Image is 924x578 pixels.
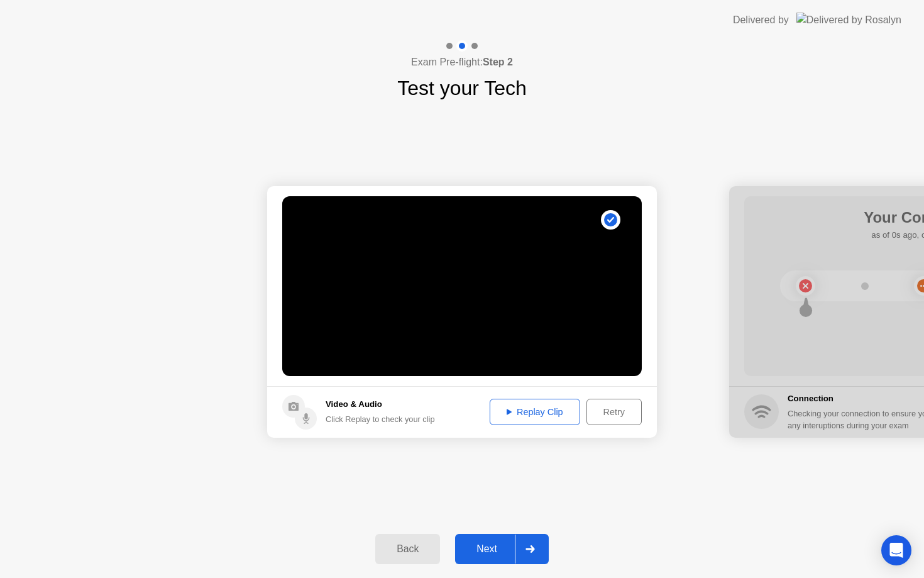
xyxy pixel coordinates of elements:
[459,543,515,555] div: Next
[490,399,580,425] button: Replay Clip
[591,407,637,417] div: Retry
[483,57,513,67] b: Step 2
[586,399,642,425] button: Retry
[455,534,549,564] button: Next
[326,413,435,425] div: Click Replay to check your clip
[494,407,576,417] div: Replay Clip
[326,398,435,411] h5: Video & Audio
[733,13,789,28] div: Delivered by
[796,13,901,27] img: Delivered by Rosalyn
[881,535,911,565] div: Open Intercom Messenger
[397,73,527,103] h1: Test your Tech
[411,55,513,70] h4: Exam Pre-flight:
[379,543,436,555] div: Back
[375,534,440,564] button: Back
